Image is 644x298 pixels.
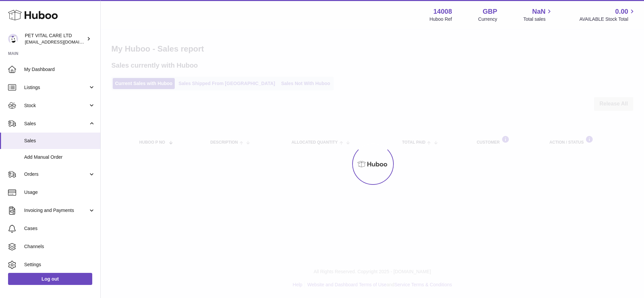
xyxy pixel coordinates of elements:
span: NaN [532,7,545,16]
a: NaN Total sales [523,7,553,22]
span: [EMAIL_ADDRESS][DOMAIN_NAME] [25,39,99,45]
span: My Dashboard [24,66,95,73]
span: Settings [24,262,95,268]
a: 0.00 AVAILABLE Stock Total [579,7,636,22]
span: Stock [24,102,88,109]
span: Orders [24,171,88,177]
span: 0.00 [615,7,628,16]
strong: GBP [483,7,497,16]
span: Sales [24,121,88,127]
span: AVAILABLE Stock Total [579,16,636,22]
span: Add Manual Order [24,154,95,160]
span: Channels [24,243,95,250]
span: Invoicing and Payments [24,207,88,214]
img: petvitalcare@gmail.com [8,34,18,44]
span: Cases [24,225,95,232]
span: Total sales [523,16,553,22]
span: Listings [24,84,88,91]
a: Log out [8,273,92,285]
strong: 14008 [433,7,452,16]
div: Huboo Ref [430,16,452,22]
div: PET VITAL CARE LTD [25,32,85,45]
div: Currency [478,16,497,22]
span: Sales [24,138,95,144]
span: Usage [24,189,95,196]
